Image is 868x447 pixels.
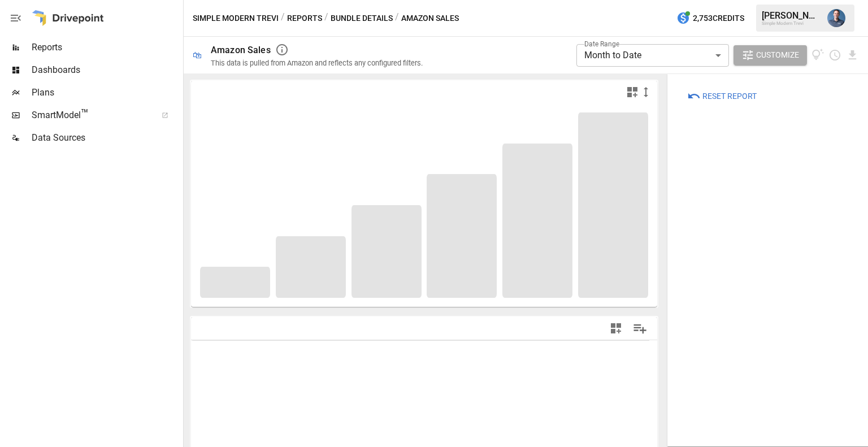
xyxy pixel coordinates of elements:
button: 2,753Credits [672,8,749,29]
span: Reset Report [702,89,757,103]
div: / [324,11,328,25]
span: Data Sources [32,131,181,145]
button: Bundle Details [331,11,393,25]
span: Plans [32,86,181,99]
div: Simple Modern Trevi [762,21,821,26]
div: / [395,11,399,25]
span: Customize [756,48,799,62]
img: Mike Beckham [827,9,845,27]
button: View documentation [811,45,824,66]
button: Mike Beckham [821,2,852,34]
span: SmartModel [32,109,149,122]
label: Date Range [584,39,619,49]
button: Simple Modern Trevi [193,11,279,25]
div: [PERSON_NAME] [762,10,821,21]
button: Customize [734,45,807,66]
button: Manage Columns [627,316,653,341]
span: 2,753 Credits [693,11,744,25]
button: Reports [287,11,322,25]
div: This data is pulled from Amazon and reflects any configured filters. [211,59,423,67]
button: Download report [846,49,859,62]
span: Month to Date [584,50,641,60]
span: ™ [81,107,89,121]
span: Reports [32,41,181,54]
button: Schedule report [828,49,841,62]
div: 🛍 [193,50,202,60]
div: Amazon Sales [211,45,271,55]
button: Reset Report [679,86,765,106]
div: / [281,11,285,25]
span: Dashboards [32,63,181,77]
